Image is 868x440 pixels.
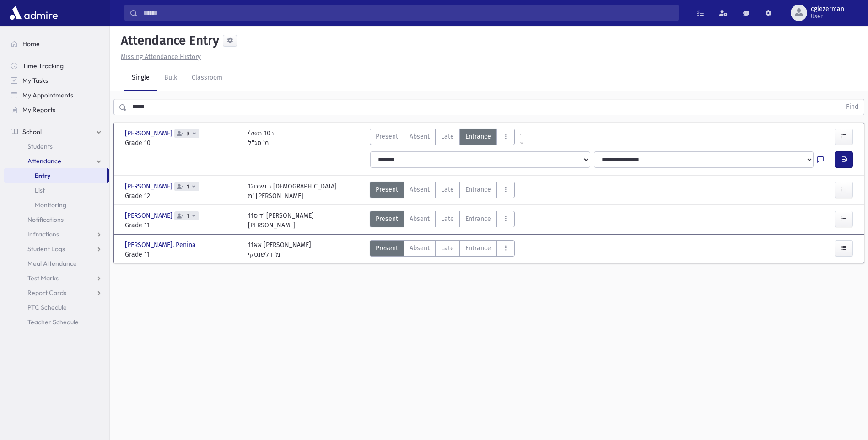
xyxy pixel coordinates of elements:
[185,131,191,137] span: 3
[185,213,191,219] span: 1
[22,76,48,85] span: My Tasks
[441,243,454,253] span: Late
[184,65,230,91] a: Classroom
[124,65,157,91] a: Single
[410,185,430,194] span: Absent
[465,132,491,141] span: Entrance
[465,243,491,253] span: Entrance
[157,65,184,91] a: Bulk
[441,185,454,194] span: Late
[7,4,60,22] img: AdmirePro
[125,129,174,138] span: [PERSON_NAME]
[117,33,219,48] h5: Attendance Entry
[125,220,239,230] span: Grade 11
[4,73,109,88] a: My Tasks
[4,88,109,102] a: My Appointments
[27,142,53,150] span: Students
[27,259,77,268] span: Meal Attendance
[22,91,73,99] span: My Appointments
[27,245,65,253] span: Student Logs
[117,53,201,61] a: Missing Attendance History
[248,240,311,259] div: אא11 [PERSON_NAME] מ' וולשנסקי
[4,241,109,256] a: Student Logs
[125,240,198,250] span: [PERSON_NAME], Penina
[27,274,59,282] span: Test Marks
[4,300,109,315] a: PTC Schedule
[125,211,174,220] span: [PERSON_NAME]
[22,62,64,70] span: Time Tracking
[376,132,398,141] span: Present
[27,230,59,238] span: Infractions
[4,212,109,227] a: Notifications
[4,168,107,183] a: Entry
[125,138,239,148] span: Grade 10
[811,13,844,20] span: User
[4,183,109,198] a: List
[441,214,454,224] span: Late
[4,154,109,168] a: Attendance
[121,53,201,61] u: Missing Attendance History
[410,132,430,141] span: Absent
[465,185,491,194] span: Entrance
[35,201,66,209] span: Monitoring
[4,315,109,329] a: Teacher Schedule
[125,250,239,259] span: Grade 11
[376,185,398,194] span: Present
[27,303,67,311] span: PTC Schedule
[4,124,109,139] a: School
[4,37,109,51] a: Home
[370,129,515,148] div: AttTypes
[465,214,491,224] span: Entrance
[35,172,50,180] span: Entry
[35,186,45,194] span: List
[185,184,191,190] span: 1
[370,211,515,230] div: AttTypes
[138,5,678,21] input: Search
[27,215,64,224] span: Notifications
[410,243,430,253] span: Absent
[410,214,430,224] span: Absent
[27,318,79,326] span: Teacher Schedule
[376,243,398,253] span: Present
[248,211,314,230] div: 11ד ס' [PERSON_NAME] [PERSON_NAME]
[370,240,515,259] div: AttTypes
[22,106,55,114] span: My Reports
[4,271,109,285] a: Test Marks
[27,157,61,165] span: Attendance
[248,129,274,148] div: ב10 משלי מ' סג''ל
[22,40,40,48] span: Home
[4,285,109,300] a: Report Cards
[841,99,864,115] button: Find
[4,59,109,73] a: Time Tracking
[376,214,398,224] span: Present
[4,139,109,154] a: Students
[811,5,844,13] span: cglezerman
[4,227,109,241] a: Infractions
[4,102,109,117] a: My Reports
[4,198,109,212] a: Monitoring
[125,182,174,191] span: [PERSON_NAME]
[248,182,337,201] div: 12ג נשים [DEMOGRAPHIC_DATA] מ' [PERSON_NAME]
[22,128,42,136] span: School
[27,289,66,297] span: Report Cards
[370,182,515,201] div: AttTypes
[125,191,239,201] span: Grade 12
[441,132,454,141] span: Late
[4,256,109,271] a: Meal Attendance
